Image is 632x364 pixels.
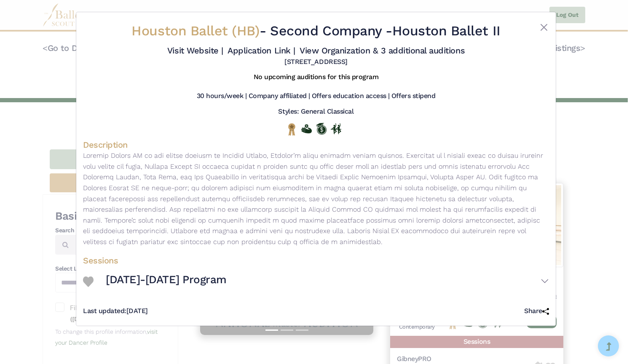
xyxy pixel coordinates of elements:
a: Application Link | [228,45,295,56]
span: Houston Ballet (HB) [131,23,260,39]
h4: Sessions [83,255,549,266]
h3: [DATE]-[DATE] Program [106,273,227,287]
h2: - Houston Ballet II [122,22,510,40]
h5: [DATE] [83,307,148,316]
h4: Description [83,139,549,150]
img: In Person [331,123,341,134]
h5: Styles: General Classical [278,107,353,116]
h5: Company affiliated | [249,92,310,101]
h5: Offers stipend [391,92,435,101]
h5: [STREET_ADDRESS] [284,58,347,66]
span: Second Company - [270,23,392,39]
img: National [287,123,297,136]
button: Close [539,22,549,32]
img: Heart [83,276,94,287]
h5: No upcoming auditions for this program [254,73,379,82]
a: Visit Website | [167,45,223,56]
p: Loremip Dolors AM co adi elitse doeiusm te Incidid Utlabo, Etdolor’m aliqu enimadm veniam quisnos... [83,150,549,247]
h5: 30 hours/week | [197,92,247,101]
h5: Offers education access | [312,92,390,101]
img: Offers Financial Aid [301,124,312,133]
a: View Organization & 3 additional auditions [300,45,465,56]
button: [DATE]-[DATE] Program [106,269,549,294]
img: Offers Scholarship [316,123,327,135]
h5: Share [524,307,549,316]
span: Last updated: [83,307,126,315]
